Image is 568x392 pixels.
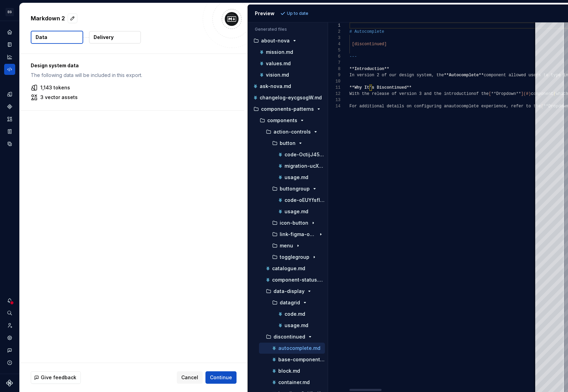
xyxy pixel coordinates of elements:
[259,367,325,375] button: block.md
[260,84,291,89] p: ask-nova.md
[261,106,314,112] p: components-patterns
[255,27,321,32] p: Generated files
[328,60,340,66] div: 7
[349,91,474,96] span: With the release of version 3 and the introduction
[285,197,325,203] p: code-oEUYfsfl.md
[253,60,325,67] button: values.md
[328,53,340,60] div: 6
[273,288,305,294] p: data-display
[4,114,15,125] a: Assets
[272,266,305,271] p: catalogue.md
[278,380,310,385] p: container.md
[4,64,15,75] a: Code automation
[280,220,308,226] p: icon-button
[4,345,15,356] button: Contact support
[205,371,237,384] button: Continue
[328,22,340,29] div: 1
[251,37,325,45] button: about-nova
[259,185,325,193] button: buttongroup
[260,95,322,100] p: changelog-eycgsogW.md
[328,41,340,47] div: 4
[278,345,320,351] p: autocomplete.md
[285,209,308,214] p: usage.md
[31,14,65,22] p: Markdown 2
[449,104,541,109] span: autocomplete experience, refer to the
[278,368,300,374] p: block.md
[4,51,15,62] a: Analytics
[256,265,325,272] button: catalogue.md
[328,29,340,35] div: 2
[4,39,15,50] a: Documentation
[280,243,293,248] p: menu
[210,374,232,381] span: Continue
[259,299,325,306] button: datagrid
[262,151,325,158] button: code-OctijJ45.md
[280,300,300,305] p: datagrid
[261,38,290,43] p: about-nova
[328,47,340,53] div: 5
[489,91,491,96] span: [
[177,371,203,384] button: Cancel
[255,10,275,17] div: Preview
[256,287,325,295] button: data-display
[40,84,70,91] p: 1,143 tokens
[36,34,47,41] p: Data
[285,163,325,169] p: migration-ucXuCDBa.md
[328,78,340,85] div: 10
[4,27,15,38] a: Home
[94,34,114,41] p: Delivery
[287,11,308,16] p: Up to date
[262,196,325,204] button: code-oEUYfsfl.md
[259,344,325,352] button: autocomplete.md
[349,85,412,90] span: **Why It’s Discontinued**
[181,374,198,381] span: Cancel
[262,174,325,181] button: usage.md
[253,71,325,79] button: vision.md
[328,35,340,41] div: 3
[273,129,311,135] p: action-controls
[349,104,449,109] span: For additional details on configuring an
[259,219,325,227] button: icon-button
[89,31,141,43] button: Delivery
[31,72,233,79] p: The following data will be included in this export.
[266,61,291,66] p: values.md
[266,72,289,78] p: vision.md
[4,320,15,331] a: Invite team
[474,91,489,96] span: of the
[328,85,340,91] div: 11
[285,152,325,157] p: code-OctijJ45.md
[4,295,15,306] div: Notifications
[285,175,308,180] p: usage.md
[31,31,83,44] button: Data
[4,138,15,149] a: Data sources
[328,72,340,78] div: 9
[256,128,325,136] button: action-controls
[280,140,296,146] p: button
[278,357,325,362] p: base-component.md
[266,49,293,55] p: mission.md
[4,307,15,318] button: Search ⌘K
[328,91,340,97] div: 12
[328,97,340,103] div: 13
[251,105,325,113] button: components-patterns
[251,94,325,101] button: changelog-eycgsogW.md
[267,118,297,123] p: components
[4,126,15,137] a: Storybook stories
[253,48,325,56] button: mission.md
[40,94,78,101] p: 3 vector assets
[253,117,325,124] button: components
[41,374,76,381] span: Give feedback
[4,332,15,343] div: Settings
[280,232,316,237] p: link-figma-only
[31,371,81,384] button: Give feedback
[4,101,15,112] a: Components
[256,333,325,341] button: discontinued
[259,139,325,147] button: button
